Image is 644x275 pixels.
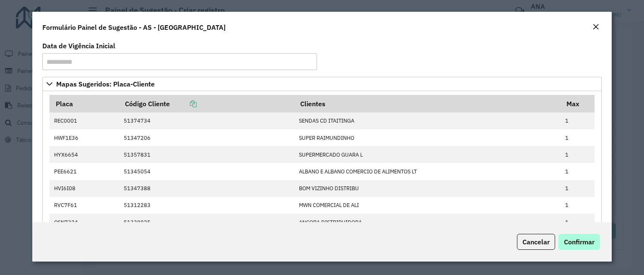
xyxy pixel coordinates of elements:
[558,234,600,250] button: Confirmar
[119,197,295,214] td: 51312283
[49,95,119,113] th: Placa
[294,113,561,129] td: SENDAS CD ITAITINGA
[49,129,119,146] td: HWF1E36
[561,214,595,230] td: 1
[561,129,595,146] td: 1
[564,238,595,246] span: Confirmar
[49,197,119,214] td: RVC7F61
[119,146,295,163] td: 51357831
[294,146,561,163] td: SUPERMERCADO GUARA L
[42,41,115,51] label: Data de Vigência Inicial
[170,100,197,108] a: Copiar
[294,197,561,214] td: MWN COMERCIAL DE ALI
[119,113,295,129] td: 51374734
[49,180,119,197] td: HVI6I08
[561,163,595,180] td: 1
[592,24,599,30] em: Fechar
[49,163,119,180] td: PEE6621
[119,129,295,146] td: 51347206
[294,163,561,180] td: ALBANO E ALBANO COMERCIO DE ALIMENTOS LT
[42,77,602,91] a: Mapas Sugeridos: Placa-Cliente
[56,81,155,87] span: Mapas Sugeridos: Placa-Cliente
[119,214,295,230] td: 51338825
[294,180,561,197] td: BOM VIZINHO DISTRIBU
[522,238,550,246] span: Cancelar
[561,113,595,129] td: 1
[49,214,119,230] td: OSN7324
[561,180,595,197] td: 1
[294,214,561,230] td: ANCORA DISTRIBUIDORA
[119,180,295,197] td: 51347388
[49,146,119,163] td: HYX6654
[294,129,561,146] td: SUPER RAIMUNDINHO
[561,146,595,163] td: 1
[119,95,295,113] th: Código Cliente
[561,197,595,214] td: 1
[590,22,602,33] button: Close
[119,163,295,180] td: 51345054
[49,113,119,129] td: REC0001
[561,95,595,113] th: Max
[294,95,561,113] th: Clientes
[42,22,226,32] h4: Formulário Painel de Sugestão - AS - [GEOGRAPHIC_DATA]
[517,234,555,250] button: Cancelar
